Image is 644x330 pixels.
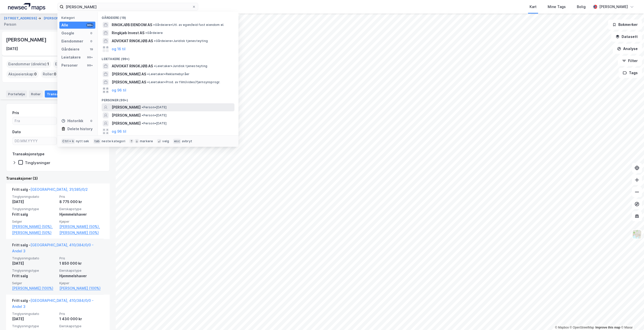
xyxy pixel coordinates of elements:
span: [PERSON_NAME] AS [112,79,146,85]
button: Bokmerker [608,20,642,30]
div: Alle [61,22,68,28]
span: Eierskapstype [59,324,104,328]
span: Tinglysningsdato [12,195,56,199]
button: Analyse [613,44,642,54]
div: Personer [61,62,78,68]
span: Gårdeiere • Juridisk tjenesteyting [154,39,208,43]
div: 19 [89,47,93,51]
div: Transaksjoner (3) [6,175,110,181]
span: Tinglysningstype [12,324,56,328]
a: [PERSON_NAME] (50%), [12,224,56,230]
div: Gårdeiere (19) [98,12,238,21]
div: Mine Tags [548,4,566,10]
div: Fritt salg - [12,186,88,195]
div: 0 [89,31,93,35]
span: ADVOKAT RINGKJØB AS [112,38,153,44]
span: ADVOKAT RINGKJØB AS [112,63,153,69]
a: Mapbox [555,326,569,329]
div: [DATE] [12,260,56,266]
div: 0 [89,39,93,43]
div: Dato [12,129,21,135]
div: Transaksjonstype [12,151,45,157]
span: RINGKJØB EIENDOM AS [112,22,152,28]
span: • [147,80,149,84]
div: [DATE] [12,199,56,205]
span: Selger [12,281,56,285]
span: Leietaker • Prod. av film/video/fjernsynsprogr. [147,80,220,84]
span: Gårdeiere • Utl. av egen/leid fast eiendom el. [153,23,224,27]
span: • [142,113,143,117]
span: Person • [DATE] [142,105,167,109]
span: [PERSON_NAME] [112,104,141,110]
div: Google [61,30,74,36]
div: [DATE] [6,46,18,52]
span: • [147,72,149,76]
div: Portefølje [6,90,27,98]
div: neste kategori [102,139,125,143]
img: logo.a4113a55bc3d86da70a041830d287a7e.svg [8,3,45,11]
div: Leietakere [61,54,81,60]
div: Fritt salg - [12,242,104,256]
a: [PERSON_NAME] (50%), [59,224,104,230]
div: markere [140,139,153,143]
div: 8 775 000 kr [59,199,104,205]
span: • [154,39,155,43]
button: og 96 til [112,128,126,134]
div: esc [173,139,181,144]
div: Kart [530,4,537,10]
div: Fritt salg [12,211,56,217]
div: [PERSON_NAME] [6,36,47,44]
button: [PERSON_NAME] [44,16,72,21]
div: velg [162,139,169,143]
span: • [142,105,143,109]
span: Pris [59,256,104,260]
span: Tinglysningstype [12,268,56,273]
span: 0 [54,71,56,77]
span: Pris [59,312,104,316]
span: [PERSON_NAME] [112,120,141,126]
span: 0 [34,71,37,77]
div: Transaksjoner [45,90,79,98]
button: [STREET_ADDRESS] [4,16,38,21]
span: Leietaker • Reklamebyråer [147,72,189,76]
div: 1 850 000 kr [59,260,104,266]
div: Bolig [577,4,586,10]
div: Ctrl + k [61,139,75,144]
span: • [142,121,143,125]
div: tab [93,139,101,144]
button: og 96 til [112,87,126,93]
div: Fritt salg - [12,298,104,312]
div: 99+ [86,63,93,67]
div: Delete history [67,126,93,132]
div: Person [4,21,16,27]
a: [PERSON_NAME] (100%) [59,285,104,291]
div: Hjemmelshaver [59,211,104,217]
div: Roller [29,90,43,98]
span: Tinglysningsdato [12,256,56,260]
a: [PERSON_NAME] (50%) [59,230,104,236]
span: Pris [59,195,104,199]
span: Person • [DATE] [142,121,167,125]
div: Eiendommer [61,38,83,44]
a: [GEOGRAPHIC_DATA], 410/384/0/0 - Andel 3 [12,243,94,253]
input: Søk på adresse, matrikkel, gårdeiere, leietakere eller personer [64,3,192,11]
span: [PERSON_NAME] [112,112,141,118]
span: • [145,31,147,35]
div: Historikk [61,118,83,124]
div: Personer (99+) [98,94,238,103]
div: Leietakere (99+) [98,53,238,62]
span: Selger [12,219,56,224]
div: Kontrollprogram for chat [619,306,644,330]
div: 0 [89,119,93,123]
div: Kategori [61,16,95,20]
span: 1 [47,61,49,67]
div: Roller : [41,70,58,78]
div: Aksjeeierskap : [6,70,39,78]
span: Kjøper [59,219,104,224]
a: Improve this map [595,326,620,329]
span: Person • [DATE] [142,113,167,117]
span: [PERSON_NAME] AS [112,71,146,77]
div: [PERSON_NAME] [599,4,628,10]
button: Filter [618,56,642,66]
div: Eiendommer (direkte) : [6,60,51,68]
